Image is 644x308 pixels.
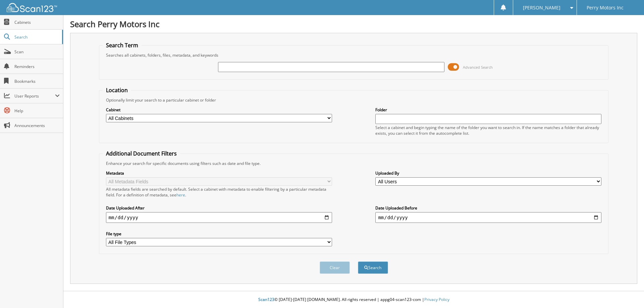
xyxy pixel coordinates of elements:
label: Cabinet [106,107,332,113]
h1: Search Perry Motors Inc [70,18,637,29]
span: Scan123 [258,297,274,302]
legend: Search Term [103,42,142,49]
div: Enhance your search for specific documents using filters such as date and file type. [103,161,605,166]
label: Folder [375,107,601,113]
label: Uploaded By [375,170,601,176]
button: Search [358,261,388,274]
span: [PERSON_NAME] [523,6,560,10]
a: Privacy Policy [424,297,449,302]
input: end [375,212,601,223]
span: Reminders [14,64,60,69]
legend: Location [103,86,131,94]
label: Date Uploaded Before [375,205,601,211]
div: Optionally limit your search to a particular cabinet or folder [103,97,605,103]
div: Searches all cabinets, folders, files, metadata, and keywords [103,52,605,58]
label: Date Uploaded After [106,205,332,211]
div: All metadata fields are searched by default. Select a cabinet with metadata to enable filtering b... [106,186,332,198]
span: Scan [14,49,60,55]
span: Perry Motors Inc [587,6,624,10]
a: here [176,192,185,198]
span: Bookmarks [14,78,60,84]
span: Help [14,108,60,114]
label: Metadata [106,170,332,176]
label: File type [106,231,332,237]
span: Cabinets [14,19,60,25]
span: User Reports [14,93,55,99]
span: Advanced Search [463,65,493,70]
span: Search [14,34,59,40]
img: scan123-logo-white.svg [7,3,57,12]
div: Select a cabinet and begin typing the name of the folder you want to search in. If the name match... [375,125,601,136]
span: Announcements [14,123,60,128]
button: Clear [320,261,350,274]
div: © [DATE]-[DATE] [DOMAIN_NAME]. All rights reserved | appg04-scan123-com | [63,292,644,308]
input: start [106,212,332,223]
legend: Additional Document Filters [103,150,180,157]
